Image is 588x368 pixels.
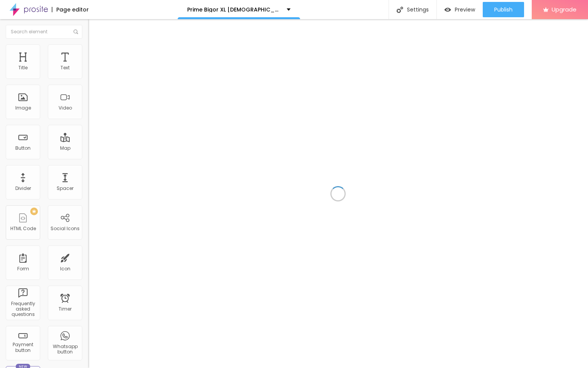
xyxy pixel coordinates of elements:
[8,301,38,317] div: Frequently asked questions
[51,226,80,231] div: Social Icons
[187,7,281,12] p: Prime Bigor XL [DEMOGRAPHIC_DATA][MEDICAL_DATA] Gummies A Gateway to Natural Wellness
[73,29,78,34] img: Icone
[57,186,73,191] div: Spacer
[15,186,31,191] div: Divider
[59,105,72,111] div: Video
[60,65,70,70] div: Text
[18,65,28,70] div: Title
[483,2,524,17] button: Publish
[494,7,513,13] span: Publish
[15,105,31,111] div: Image
[59,306,72,312] div: Timer
[552,6,577,13] span: Upgrade
[50,344,80,355] div: Whatsapp button
[15,146,31,151] div: Button
[455,7,475,13] span: Preview
[60,146,70,151] div: Map
[60,266,70,272] div: Icon
[17,266,29,272] div: Form
[10,226,36,231] div: HTML Code
[437,2,483,17] button: Preview
[444,7,451,13] img: view-1.svg
[8,342,38,353] div: Payment button
[6,25,82,39] input: Search element
[52,7,89,12] div: Page editor
[397,7,403,13] img: Icone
